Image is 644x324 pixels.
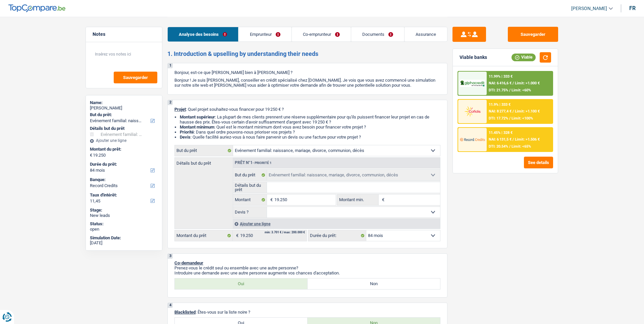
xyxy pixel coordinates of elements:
div: Détails but du prêt [90,126,158,131]
a: Emprunteur [238,27,291,42]
div: Name: [90,100,158,105]
span: Limit: <65% [512,144,531,149]
div: 1 [168,63,173,68]
span: / [509,88,511,92]
div: 11.9% | 333 € [489,102,511,107]
span: NAI: 6 131,5 € [489,137,512,142]
div: New leads [90,213,158,218]
div: open [90,227,158,232]
span: / [509,116,511,120]
span: € [90,153,92,158]
label: But du prêt: [90,112,157,117]
a: Assurance [405,27,447,42]
label: Montant [233,194,267,205]
label: Oui [175,278,308,289]
h5: Notes [93,31,155,37]
button: Sauvegarder [508,27,558,42]
p: Bonjour ! Je suis [PERSON_NAME], conseiller en crédit spécialisé chez [DOMAIN_NAME]. Je vois que ... [174,78,440,88]
span: / [513,109,514,113]
span: € [267,194,274,205]
div: 11.99% | 333 € [489,74,513,79]
strong: Montant supérieur [180,114,215,119]
a: Analyse des besoins [168,27,238,42]
span: Devis [180,135,191,140]
p: : Êtes-vous sur la liste noire ? [174,310,440,315]
a: [PERSON_NAME] [566,3,613,14]
span: DTI: 21.75% [489,88,508,92]
p: : Quel projet souhaitez-vous financer pour 19 250 € ? [174,107,440,112]
img: AlphaCredit [460,80,485,87]
label: But du prêt [175,145,233,156]
a: Documents [351,27,404,42]
span: [PERSON_NAME] [571,6,607,11]
span: / [509,144,511,149]
span: € [379,194,386,205]
li: : La plupart de mes clients prennent une réserve supplémentaire pour qu'ils puissent financer leu... [180,114,440,125]
div: Viable banks [460,55,487,60]
label: Banque: [90,177,157,182]
span: Limit: >1.100 € [515,109,540,113]
strong: Montant minimum [180,125,214,130]
span: NAI: 8 277,4 € [489,109,512,113]
div: [DATE] [90,240,158,246]
span: Limit: <100% [512,116,533,120]
div: Viable [512,54,536,61]
span: DTI: 17.72% [489,116,508,120]
div: Stage: [90,208,158,213]
label: Devis ? [233,207,267,218]
span: NAI: 6 416,6 € [489,81,512,85]
li: : Quelle facilité auriez-vous à nous faire parvenir un devis ou une facture pour votre projet ? [180,135,440,140]
span: Limit: >1.506 € [515,137,540,142]
span: DTI: 20.54% [489,144,508,149]
div: Ajouter une ligne [233,219,440,229]
label: But du prêt [233,170,267,180]
div: Ajouter une ligne [90,138,158,143]
div: Simulation Date: [90,235,158,241]
label: Durée du prêt: [90,162,157,167]
div: Prêt n°1 [233,161,273,165]
span: Limit: >1.000 € [515,81,540,85]
label: Taux d'intérêt: [90,192,157,198]
span: - Priorité 1 [253,161,272,165]
img: TopCompare Logo [8,4,65,12]
span: Sauvegarder [123,75,148,80]
label: Montant min. [337,194,378,205]
p: Prenez-vous le crédit seul ou ensemble avec une autre personne? [174,265,440,270]
div: 2 [168,100,173,105]
button: See details [524,157,553,168]
div: Status: [90,221,158,227]
span: Co-demandeur [174,260,203,265]
span: / [513,137,514,142]
div: min: 3.701 € / max: 200.000 € [265,231,305,234]
div: 3 [168,254,173,259]
strong: Priorité [180,130,194,135]
span: Projet [174,107,186,112]
label: Montant du prêt [175,230,233,241]
div: 11.45% | 328 € [489,131,513,135]
div: [PERSON_NAME] [90,105,158,111]
p: Bonjour, est-ce que [PERSON_NAME] bien à [PERSON_NAME] ? [174,70,440,75]
div: 4 [168,303,173,308]
a: Co-emprunteur [292,27,351,42]
span: € [233,230,240,241]
div: fr [629,5,636,11]
p: Introduire une demande avec une autre personne augmente vos chances d'acceptation. [174,270,440,275]
span: / [513,81,514,85]
label: Détails but du prêt [233,182,267,193]
label: Non [308,278,440,289]
img: Record Credits [460,133,485,146]
li: : Dans quel ordre pouvons-nous prioriser vos projets ? [180,130,440,135]
li: : Quel est le montant minimum dont vous avez besoin pour financer votre projet ? [180,125,440,130]
img: Cofidis [460,105,485,117]
label: Montant du prêt: [90,147,157,152]
span: Limit: <60% [512,88,531,92]
button: Sauvegarder [114,72,157,83]
span: Blacklisted [174,310,196,315]
label: Détails but du prêt [175,158,233,165]
h2: 1. Introduction & upselling by understanding their needs [167,50,447,58]
label: Durée du prêt: [308,230,366,241]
